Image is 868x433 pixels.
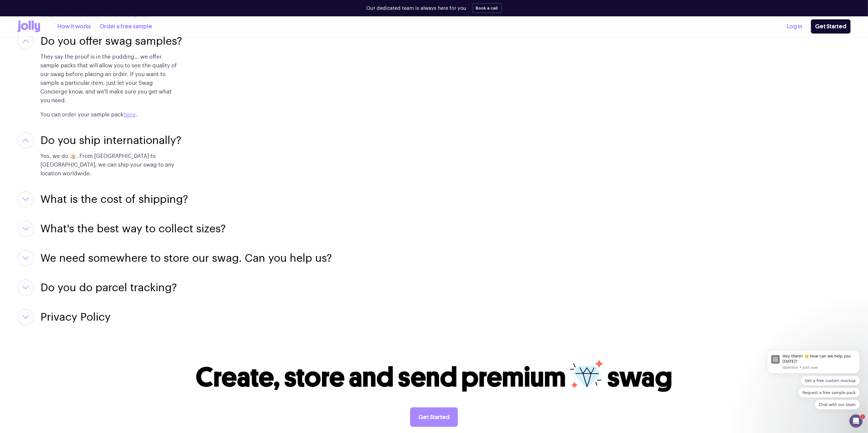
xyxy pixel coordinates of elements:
button: Do you do parcel tracking? [40,279,177,296]
button: Do you offer swag samples? [40,33,182,49]
button: What's the best way to collect sizes? [40,221,226,237]
button: What is the cost of shipping? [40,191,188,208]
iframe: Intercom notifications message [759,307,868,418]
a: Order a free sample [100,22,152,31]
span: Create, store and send premium [196,361,566,394]
a: How it works [58,22,91,31]
a: here [124,112,136,118]
p: Yes, we do 👍🏼. From [GEOGRAPHIC_DATA] to [GEOGRAPHIC_DATA], we can ship your swag to any location... [40,152,180,178]
button: Do you ship internationally? [40,132,181,149]
p: Our dedicated team is always here for you [366,5,467,12]
button: We need somewhere to store our swag. Can you help us? [40,250,332,266]
a: Get Started [410,407,458,427]
button: Book a call [472,3,502,13]
span: swag [607,361,672,394]
a: Get Started [811,19,851,34]
p: You can order your sample pack . [40,110,180,119]
iframe: Intercom live chat [849,414,863,428]
p: They say the proof is in the pudding… we offer sample packs that will allow you to see the qualit... [40,53,180,105]
button: Privacy Policy [40,309,111,325]
span: 1 [861,414,865,419]
a: Log In [787,22,802,31]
